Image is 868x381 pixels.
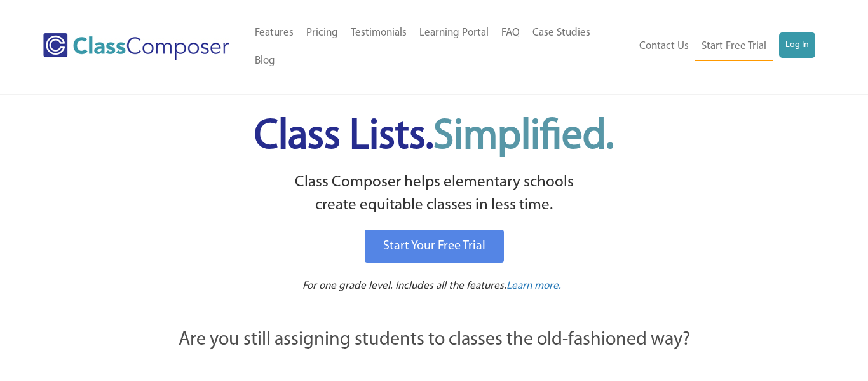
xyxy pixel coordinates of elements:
a: Testimonials [344,19,413,47]
span: For one grade level. Includes all the features. [302,281,506,291]
a: Blog [248,47,281,75]
a: Start Free Trial [695,32,773,61]
a: Contact Us [633,32,695,60]
a: Log In [779,32,815,58]
a: Features [248,19,300,47]
a: Learn more. [506,279,561,294]
nav: Header Menu [248,19,630,75]
span: Class Lists. [254,116,614,158]
span: Simplified. [433,116,614,158]
span: Start Your Free Trial [383,240,485,253]
span: Learn more. [506,281,561,291]
a: Case Studies [526,19,597,47]
a: FAQ [495,19,526,47]
p: Class Composer helps elementary schools create equitable classes in less time. [108,171,760,218]
nav: Header Menu [629,32,815,61]
a: Learning Portal [413,19,495,47]
a: Start Your Free Trial [365,230,504,263]
img: Class Composer [43,33,229,60]
a: Pricing [300,19,344,47]
p: Are you still assigning students to classes the old-fashioned way? [110,326,758,354]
